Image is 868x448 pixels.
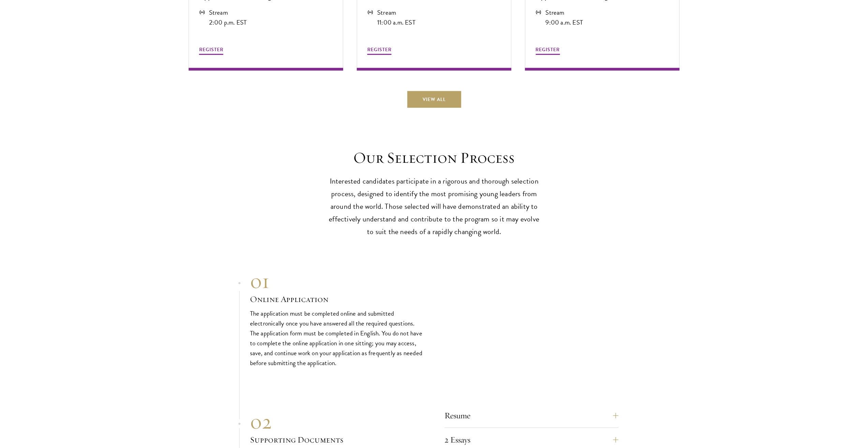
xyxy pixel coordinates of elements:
[535,45,560,56] button: REGISTER
[209,17,247,27] div: 2:00 p.m. EST
[328,148,540,168] h2: Our Selection Process
[367,45,392,56] button: REGISTER
[250,293,424,305] h3: Online Application
[377,17,415,27] div: 11:00 a.m. EST
[545,17,583,27] div: 9:00 a.m. EST
[250,434,424,446] h3: Supporting Documents
[444,407,618,424] button: Resume
[250,308,424,368] p: The application must be completed online and submitted electronically once you have answered all ...
[377,8,415,17] div: Stream
[250,269,424,293] div: 01
[535,46,560,53] span: REGISTER
[199,45,223,56] button: REGISTER
[545,8,583,17] div: Stream
[367,46,392,53] span: REGISTER
[407,91,461,107] a: View All
[444,432,618,448] button: 2 Essays
[199,46,223,53] span: REGISTER
[250,409,424,434] div: 02
[209,8,247,17] div: Stream
[328,175,540,238] p: Interested candidates participate in a rigorous and thorough selection process, designed to ident...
